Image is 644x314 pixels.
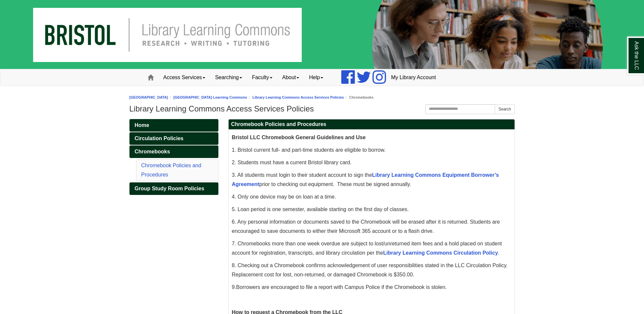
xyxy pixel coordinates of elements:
[495,104,515,114] button: Search
[386,69,441,86] a: My Library Account
[129,104,515,113] h1: Library Learning Commons Access Services Policies
[135,186,205,191] span: Group Study Room Policies
[135,122,149,128] span: Home
[247,69,277,86] a: Faculty
[232,206,409,212] span: 5. Loan period is one semester, available starting on the first day of classes.
[232,263,508,277] span: 8. Checking out a Chromebook confirms acknowledgement of user responsibilities stated in the LLC ...
[129,119,218,132] a: Home
[232,172,499,187] a: Library Learning Commons Equipment Borrower’s Agreement
[383,250,498,256] a: Library Learning Commons Circulation Policy
[173,95,247,99] a: [GEOGRAPHIC_DATA] Learning Commons
[232,194,336,200] span: 4. Only one device may be on loan at a time.
[232,219,500,234] span: 6. Any personal information or documents saved to the Chromebook will be erased after it is retur...
[129,145,218,158] a: Chromebooks
[129,132,218,145] a: Circulation Policies
[304,69,328,86] a: Help
[232,241,502,256] span: 7. Chromebooks more than one week overdue are subject to lost/unreturned item fees and a hold pla...
[129,119,218,195] div: Guide Pages
[236,284,447,290] span: Borrowers are encouraged to file a report with Campus Police if the Chromebook is stolen.
[232,135,366,140] span: Bristol LLC Chromebook General Guidelines and Use
[252,95,344,99] a: Library Learning Commons Access Services Policies
[135,149,170,154] span: Chromebooks
[232,284,235,290] span: 9
[129,94,515,101] nav: breadcrumb
[229,119,515,130] h2: Chromebook Policies and Procedures
[344,94,374,101] li: Chromebooks
[158,69,210,86] a: Access Services
[129,95,168,99] a: [GEOGRAPHIC_DATA]
[232,172,499,187] span: 3. All students must login to their student account to sign the prior to checking out equipment. ...
[141,163,201,177] a: Chromebook Policies and Procedures
[135,136,183,141] span: Circulation Policies
[277,69,304,86] a: About
[232,147,386,153] span: 1. Bristol current full- and part-time students are eligible to borrow.
[232,160,352,165] span: 2. Students must have a current Bristol library card.
[210,69,247,86] a: Searching
[232,283,511,292] p: .
[129,182,218,195] a: Group Study Room Policies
